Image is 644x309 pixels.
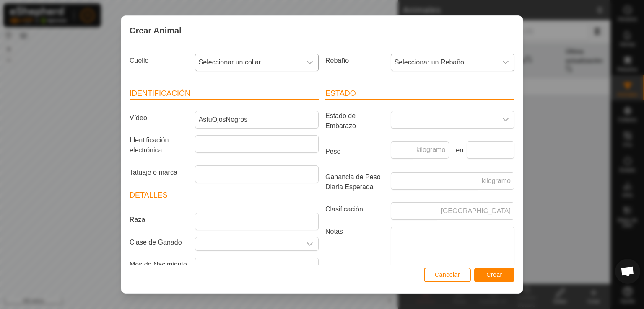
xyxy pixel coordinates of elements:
font: [GEOGRAPHIC_DATA] [441,207,511,214]
button: Cancelar [424,268,471,282]
font: Identificación electrónica [130,136,169,154]
font: Identificación [130,89,190,98]
font: Detalles [130,191,168,199]
div: disparador desplegable [301,54,318,71]
font: Ganancia de Peso Diaria Esperada [325,173,381,191]
div: disparador desplegable [301,237,318,250]
button: Crear [474,268,514,282]
div: disparador desplegable [497,54,514,71]
font: Seleccionar un collar [199,59,261,66]
input: Seleccione o ingrese una Clase de Ganado [195,237,301,250]
font: en [456,147,463,154]
font: Notas [325,228,343,235]
font: Estado [325,89,356,98]
span: 4057508009 [195,54,301,71]
font: Crear [486,271,502,278]
font: Vídeo [130,114,147,121]
div: disparador desplegable [497,111,514,128]
font: kilogramo [482,177,511,184]
font: Crear Animal [130,26,182,35]
span: VACAS NAVE [391,54,497,71]
font: Tatuaje o marca [130,169,177,176]
font: Cuello [130,57,148,64]
font: Peso [325,148,340,155]
font: Clase de Ganado [130,239,182,246]
font: Mes de Nacimiento [130,261,187,268]
font: Rebaño [325,57,349,64]
font: kilogramo [416,146,445,153]
font: Seleccionar un Rebaño [395,59,464,66]
font: Estado de Embarazo [325,112,356,129]
font: Cancelar [435,271,460,278]
a: Chat abierto [615,259,640,284]
font: Raza [130,216,145,223]
font: Clasificación [325,206,363,213]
